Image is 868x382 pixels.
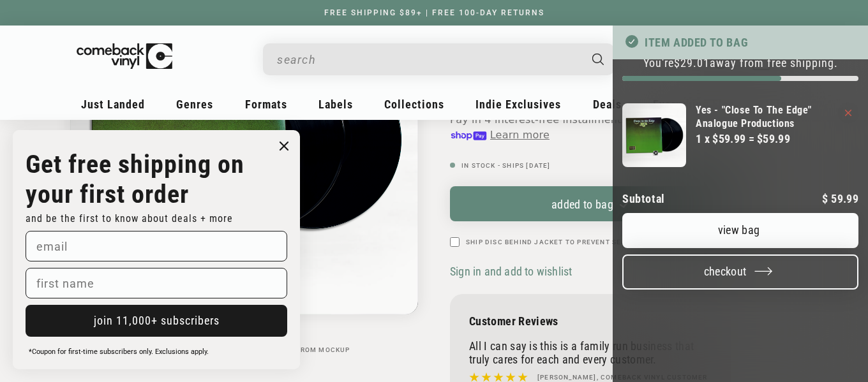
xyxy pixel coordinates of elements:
[822,192,828,205] span: $
[26,149,244,209] strong: Get free shipping on your first order
[274,136,294,156] button: Close dialog
[622,193,665,205] h2: Subtotal
[696,103,835,130] a: Yes - "Close To The Edge" Analogue Productions
[26,212,233,224] span: and be the first to know about deals + more
[622,314,858,342] iframe: PayPal-paypal
[613,26,868,382] div: Your bag
[622,213,858,248] a: View bag
[26,268,287,298] input: first name
[26,231,287,261] input: email
[674,56,710,70] span: $29.01
[29,348,209,356] span: *Coupon for first-time subscribers only. Exclusions apply.
[622,56,858,70] p: You're away from free shipping.
[845,110,851,116] button: Remove Yes - "Close To The Edge" Analogue Productions
[622,254,858,290] button: Checkout
[696,130,835,147] div: 1 x $59.99 = $59.99
[613,26,868,59] div: Item added to bag
[822,193,858,205] p: 59.99
[26,305,287,337] button: join 11,000+ subscribers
